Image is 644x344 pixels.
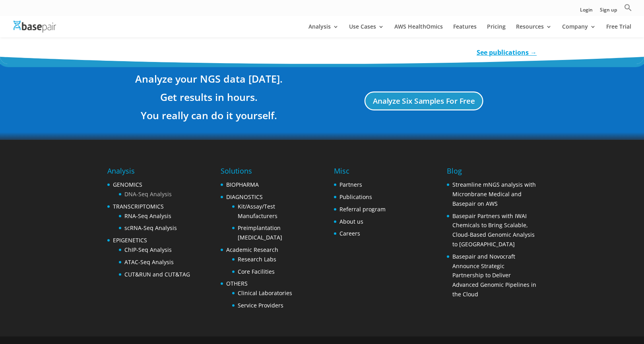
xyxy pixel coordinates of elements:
a: Use Cases [349,24,384,37]
a: About us [339,218,363,225]
a: Free Trial [606,24,631,37]
a: DIAGNOSTICS [226,193,263,201]
a: Resources [516,24,552,37]
h3: You really can do it yourself. [107,108,310,126]
a: Company [562,24,596,37]
a: Publications [339,193,372,201]
a: Academic Research [226,246,278,253]
a: TRANSCRIPTOMICS [113,203,164,210]
a: Analysis [308,24,339,37]
a: BIOPHARMA [226,181,259,188]
a: GENOMICS [113,181,142,188]
a: DNA-Seq Analysis [124,190,172,198]
a: Analyze Six Samples For Free [365,91,483,110]
a: Research Labs [238,255,276,263]
a: Service Providers [238,301,283,309]
a: OTHERS [226,280,248,287]
a: Basepair Partners with IWAI Chemicals to Bring Scalable, Cloud-Based Genomic Analysis to [GEOGRAP... [452,212,535,248]
a: RNA-Seq Analysis [124,212,171,220]
a: Partners [339,181,362,188]
a: Preimplantation [MEDICAL_DATA] [238,224,282,241]
h3: Get results in hours. [107,90,310,108]
h3: Analyze your NGS data [DATE]. [107,72,310,90]
a: Careers [339,230,360,237]
a: See publications → [477,48,537,57]
a: EPIGENETICS [113,236,147,244]
img: Basepair [14,21,56,32]
a: Search Icon Link [624,4,632,16]
a: AWS HealthOmics [394,24,443,37]
h4: Misc [334,166,386,180]
a: Clinical Laboratories [238,289,292,297]
h4: Blog [447,166,536,180]
a: Sign up [600,8,617,16]
a: Login [580,8,593,16]
a: Core Facilities [238,268,275,275]
a: Pricing [487,24,506,37]
a: Referral program [339,205,386,213]
svg: Search [624,4,632,12]
a: Features [453,24,477,37]
a: ATAC-Seq Analysis [124,258,174,266]
h4: Analysis [107,166,190,180]
a: scRNA-Seq Analysis [124,224,177,232]
a: Kit/Assay/Test Manufacturers [238,203,277,220]
a: Basepair and Novocraft Announce Strategic Partnership to Deliver Advanced Genomic Pipelines in th... [452,253,536,298]
h4: Solutions [221,166,310,180]
a: CUT&RUN and CUT&TAG [124,271,190,278]
a: ChIP-Seq Analysis [124,246,172,253]
a: Streamline mNGS analysis with Micronbrane Medical and Basepair on AWS [452,181,536,207]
